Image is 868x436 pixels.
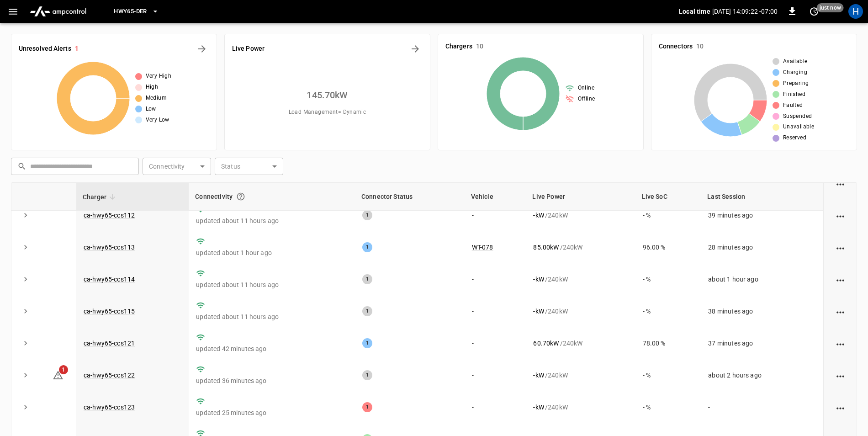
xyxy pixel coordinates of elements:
[835,211,846,220] div: action cell options
[362,306,372,316] div: 1
[53,371,64,378] a: 1
[835,179,846,188] div: action cell options
[19,240,32,254] button: expand row
[472,244,493,251] a: WT-078
[408,42,423,56] button: Energy Overview
[196,408,348,417] p: updated 25 minutes ago
[848,4,863,19] div: profile-icon
[783,133,806,143] span: Reserved
[362,274,372,284] div: 1
[835,371,846,380] div: action cell options
[26,3,90,20] img: ampcontrol.io logo
[195,42,209,56] button: All Alerts
[835,403,846,412] div: action cell options
[533,275,544,284] p: - kW
[533,371,544,380] p: - kW
[635,199,701,231] td: - %
[835,243,846,252] div: action cell options
[232,44,265,54] h6: Live Power
[465,391,526,423] td: -
[146,105,156,114] span: Low
[817,3,844,12] span: just now
[533,211,628,220] div: / 240 kW
[196,216,348,225] p: updated about 11 hours ago
[114,6,147,17] span: HWY65-DER
[19,304,32,318] button: expand row
[83,191,118,202] span: Charger
[533,403,628,412] div: / 240 kW
[783,90,805,99] span: Finished
[701,231,823,263] td: 28 minutes ago
[84,244,135,251] a: ca-hwy65-ccs113
[635,327,701,359] td: 78.00 %
[783,57,808,66] span: Available
[19,44,71,54] h6: Unresolved Alerts
[783,68,807,77] span: Charging
[533,275,628,284] div: / 240 kW
[445,42,472,52] h6: Chargers
[465,295,526,327] td: -
[533,243,559,252] p: 85.00 kW
[533,339,559,348] p: 60.70 kW
[578,95,595,104] span: Offline
[362,338,372,348] div: 1
[701,295,823,327] td: 38 minutes ago
[19,368,32,382] button: expand row
[635,295,701,327] td: - %
[783,112,812,121] span: Suspended
[84,212,135,219] a: ca-hwy65-ccs112
[701,359,823,391] td: about 2 hours ago
[679,7,710,16] p: Local time
[635,263,701,295] td: - %
[465,327,526,359] td: -
[465,263,526,295] td: -
[783,122,814,132] span: Unavailable
[701,199,823,231] td: 39 minutes ago
[110,3,162,21] button: HWY65-DER
[783,79,809,88] span: Preparing
[701,327,823,359] td: 37 minutes ago
[835,275,846,284] div: action cell options
[362,242,372,252] div: 1
[635,391,701,423] td: - %
[146,83,159,92] span: High
[289,108,366,117] span: Load Management = Dynamic
[635,359,701,391] td: - %
[659,42,693,52] h6: Connectors
[196,280,348,289] p: updated about 11 hours ago
[635,183,701,211] th: Live SoC
[84,340,135,347] a: ca-hwy65-ccs121
[835,339,846,348] div: action cell options
[465,359,526,391] td: -
[526,183,635,211] th: Live Power
[196,248,348,257] p: updated about 1 hour ago
[84,308,135,315] a: ca-hwy65-ccs115
[59,365,68,374] span: 1
[578,84,594,93] span: Online
[533,371,628,380] div: / 240 kW
[712,7,778,16] p: [DATE] 14:09:22 -07:00
[701,183,823,211] th: Last Session
[533,243,628,252] div: / 240 kW
[355,183,465,211] th: Connector Status
[19,272,32,286] button: expand row
[533,211,544,220] p: - kW
[835,307,846,316] div: action cell options
[533,403,544,412] p: - kW
[807,4,821,19] button: set refresh interval
[196,312,348,321] p: updated about 11 hours ago
[195,188,349,205] div: Connectivity
[701,391,823,423] td: -
[19,336,32,350] button: expand row
[19,400,32,414] button: expand row
[75,44,79,54] h6: 1
[465,199,526,231] td: -
[84,276,135,283] a: ca-hwy65-ccs114
[701,263,823,295] td: about 1 hour ago
[146,94,167,103] span: Medium
[362,402,372,412] div: 1
[233,188,249,205] button: Connection between the charger and our software.
[84,404,135,411] a: ca-hwy65-ccs123
[635,231,701,263] td: 96.00 %
[696,42,704,52] h6: 10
